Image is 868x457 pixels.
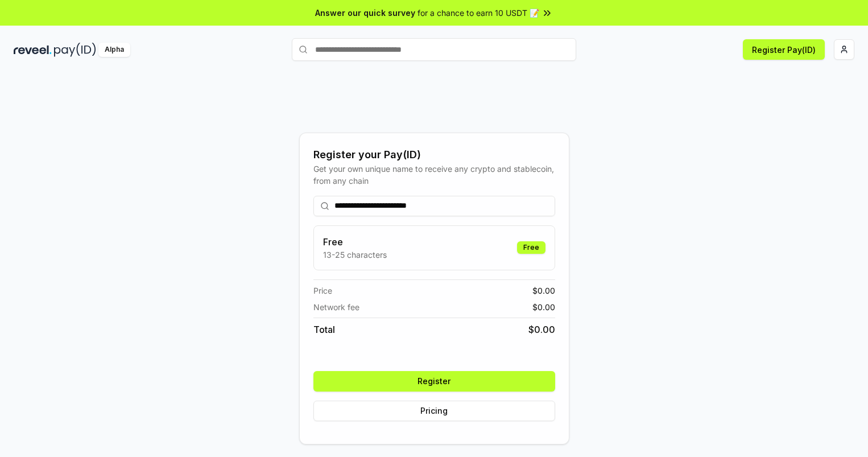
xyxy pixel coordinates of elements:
[315,7,415,19] span: Answer our quick survey
[532,301,555,313] span: $ 0.00
[313,371,555,392] button: Register
[313,401,555,421] button: Pricing
[313,147,555,163] div: Register your Pay(ID)
[14,43,52,57] img: reveel_dark
[532,285,555,297] span: $ 0.00
[323,249,387,261] p: 13-25 characters
[418,7,539,19] span: for a chance to earn 10 USDT 📝
[517,241,545,254] div: Free
[313,285,332,297] span: Price
[54,43,96,57] img: pay_id
[528,323,555,336] span: $ 0.00
[98,43,130,57] div: Alpha
[743,39,825,60] button: Register Pay(ID)
[313,163,555,187] div: Get your own unique name to receive any crypto and stablecoin, from any chain
[313,323,335,336] span: Total
[313,301,359,313] span: Network fee
[323,235,387,249] h3: Free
